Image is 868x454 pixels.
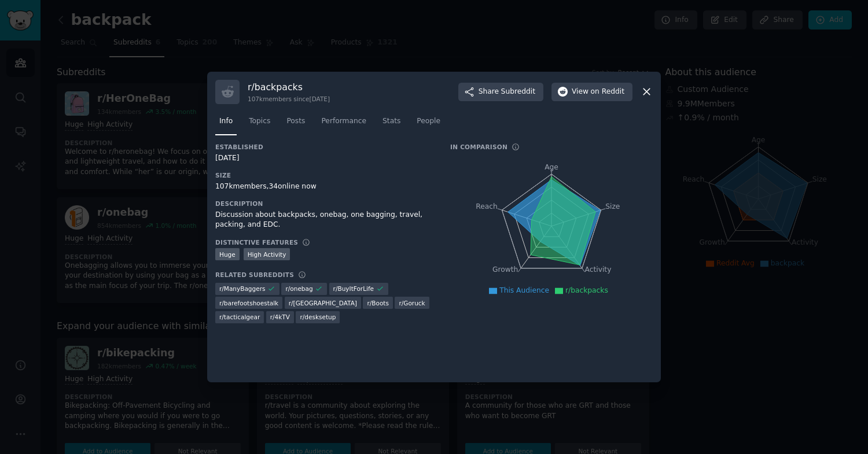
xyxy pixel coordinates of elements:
[215,238,298,246] h3: Distinctive Features
[321,116,366,127] span: Performance
[565,286,608,294] span: r/backpacks
[333,285,374,293] span: r/ BuyItForLife
[245,112,274,136] a: Topics
[378,112,404,136] a: Stats
[399,299,425,307] span: r/ Goruck
[215,210,434,230] div: Discussion about backpacks, onebag, one bagging, travel, packing, and EDC.
[215,248,240,260] div: Huge
[215,200,434,208] h3: Description
[219,299,278,307] span: r/ barefootshoestalk
[215,153,434,164] div: [DATE]
[215,182,434,192] div: 107k members, 34 online now
[499,286,549,294] span: This Audience
[572,87,624,97] span: View
[249,116,270,127] span: Topics
[585,265,612,274] tspan: Activity
[413,112,444,136] a: People
[492,265,518,274] tspan: Growth
[479,87,535,97] span: Share
[219,116,233,127] span: Info
[219,285,265,293] span: r/ ManyBaggers
[248,81,330,93] h3: r/ backpacks
[367,299,389,307] span: r/ Boots
[450,143,507,151] h3: In Comparison
[417,116,440,127] span: People
[591,87,624,97] span: on Reddit
[458,83,543,101] button: ShareSubreddit
[300,313,336,321] span: r/ desksetup
[219,313,260,321] span: r/ tacticalgear
[545,163,558,171] tspan: Age
[285,285,312,293] span: r/ onebag
[215,171,434,179] h3: Size
[248,95,330,103] div: 107k members since [DATE]
[476,202,498,210] tspan: Reach
[501,87,535,97] span: Subreddit
[605,202,620,210] tspan: Size
[270,313,290,321] span: r/ 4kTV
[286,116,305,127] span: Posts
[215,112,237,136] a: Info
[282,112,309,136] a: Posts
[551,83,632,101] button: Viewon Reddit
[215,143,434,151] h3: Established
[215,271,294,279] h3: Related Subreddits
[317,112,370,136] a: Performance
[244,248,290,260] div: High Activity
[289,299,357,307] span: r/ [GEOGRAPHIC_DATA]
[382,116,400,127] span: Stats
